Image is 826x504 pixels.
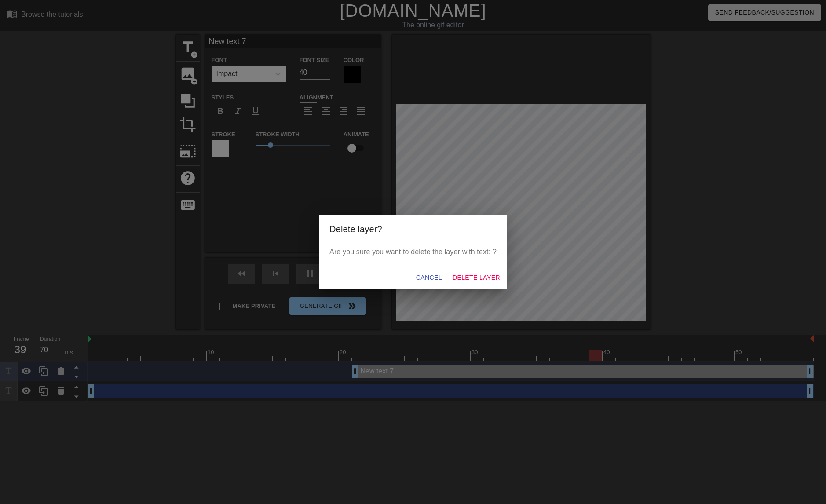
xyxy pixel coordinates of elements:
h2: Delete layer? [329,222,497,236]
span: Delete Layer [453,272,500,283]
button: Delete Layer [449,270,504,286]
span: Cancel [416,272,442,283]
p: Are you sure you want to delete the layer with text: ? [329,247,497,257]
button: Cancel [413,270,446,286]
